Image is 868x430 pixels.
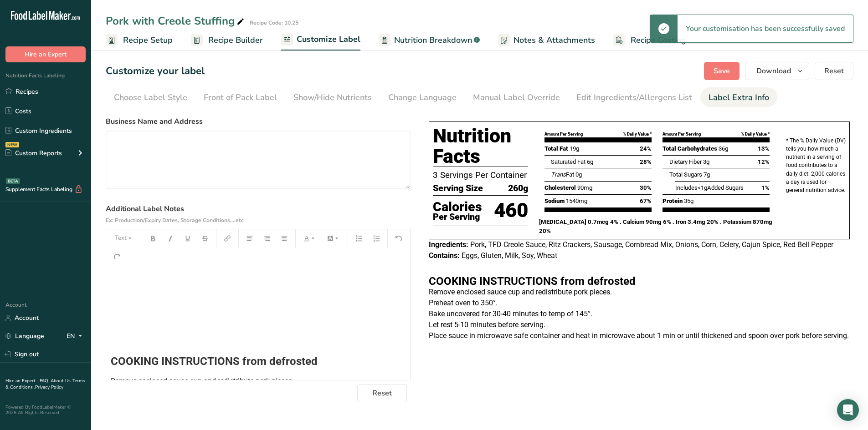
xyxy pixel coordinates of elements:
div: Change Language [388,91,457,104]
span: Reset [372,388,392,399]
span: 36g [719,145,728,152]
p: Per Serving [433,213,482,221]
span: 13% [758,144,770,153]
span: 3g [703,158,709,165]
span: 30% [640,183,652,192]
p: 3 Servings Per Container [433,169,528,182]
span: Customize Label [297,33,360,46]
label: Additional Label Notes [106,203,411,225]
span: Reset [824,66,844,76]
a: Recipe Costing [613,30,686,51]
button: Reset [357,384,407,402]
span: 35g [684,197,693,204]
span: Cholesterol [544,184,576,191]
div: Recipe Code: 10.25 [250,19,298,27]
i: Trans [551,171,566,178]
span: 260g [508,182,528,195]
span: Includes Added Sugars [675,184,744,191]
div: Show/Hide Nutrients [293,91,372,104]
p: [MEDICAL_DATA] 0.7mcg 4% . Calcium 90mg 6% . Iron 3.4mg 20% . Potassium 870mg 20% [539,218,775,236]
label: Business Name and Address [106,116,411,127]
div: Powered By FoodLabelMaker © 2025 All Rights Reserved [5,405,86,415]
span: Dietary Fiber [669,158,702,165]
button: Text [110,231,138,246]
span: Protein [663,197,683,204]
button: Download [745,62,809,80]
span: 6g [587,158,593,165]
div: Amount Per Serving [544,131,583,137]
div: EN [67,331,86,342]
a: Recipe Builder [191,30,263,51]
span: Download [756,66,791,76]
span: 1540mg [566,197,587,204]
div: % Daily Value * [741,131,770,137]
span: Notes & Attachments [514,34,595,46]
span: 24% [640,144,652,153]
h1: Customize your label [106,64,205,79]
span: Serving Size [433,182,483,195]
span: 0g [575,171,582,178]
span: Total Carbohydrates [663,145,717,152]
p: Remove enclosed sauce cup and redistribute pork pieces. [429,287,850,298]
p: * The % Daily Value (DV) tells you how much a nutrient in a serving of food contributes to a dail... [786,137,846,194]
p: 460 [494,196,528,226]
div: Custom Reports [5,148,62,158]
p: Bake uncovered for 30-40 minutes to temp of 145°. [429,309,850,319]
button: Save [704,62,740,80]
div: Your customisation has been successfully saved [678,15,853,42]
span: Ingredients: [429,240,468,249]
a: Language [5,328,44,344]
span: 67% [640,197,652,206]
span: Sodium [544,197,565,204]
span: Recipe Builder [208,34,263,46]
button: Hire an Expert [5,46,86,62]
a: FAQ . [40,378,51,384]
div: Amount Per Serving [663,131,701,137]
div: Choose Label Style [114,91,187,104]
a: Recipe Setup [106,30,173,51]
h1: Nutrition Facts [433,126,528,167]
a: About Us . [51,378,72,384]
span: Saturated Fat [551,158,586,165]
p: Calories [433,200,482,214]
span: Total Fat [544,145,568,152]
span: Eggs, Gluten, Milk, Soy, Wheat [462,251,557,260]
span: 7g [704,171,710,178]
p: Let rest 5-10 minutes before serving. [429,319,850,330]
span: 90mg [577,184,592,191]
p: Place sauce in microwave safe container and heat in microwave about 1 min or until thickened and ... [429,330,850,341]
span: Remove enclosed sauce cup and redistribute pork pieces. [111,377,294,385]
h2: COOKING INSTRUCTIONS from defrosted [429,276,850,287]
div: % Daily Value * [623,131,652,137]
span: Contains: [429,251,460,260]
span: Pork, TFD Creole Sauce, Ritz Crackers, Sausage, Cornbread Mix, Onions, Corn, Celery, Cajun Spice,... [470,240,833,249]
span: Ex: Production/Expiry Dates, Storage Conditions,...etc [106,217,244,224]
button: Reset [815,62,853,80]
span: Total Sugars [669,171,702,178]
span: Recipe Setup [123,34,173,46]
span: 19g [570,145,579,152]
span: Fat [551,171,574,178]
a: Hire an Expert . [5,378,38,384]
span: Recipe Costing [631,34,686,46]
a: Customize Label [281,29,360,51]
span: 28% [640,157,652,167]
div: Label Extra Info [709,91,769,104]
div: Open Intercom Messenger [837,399,859,421]
span: Nutrition Breakdown [394,34,472,46]
div: Edit Ingredients/Allergens List [576,91,692,104]
div: BETA [6,178,20,184]
span: COOKING INSTRUCTIONS from defrosted [111,355,318,368]
a: Nutrition Breakdown [379,30,480,51]
span: 1% [761,183,770,192]
span: <1g [698,184,707,191]
div: Pork with Creole Stuffing [106,13,246,29]
div: Manual Label Override [473,91,560,104]
div: Front of Pack Label [204,91,277,104]
span: Save [714,66,730,76]
a: Terms & Conditions . [5,378,85,390]
a: Notes & Attachments [498,30,595,51]
div: NEW [5,142,19,147]
p: Preheat oven to 350°. [429,298,850,309]
span: 12% [758,157,770,167]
